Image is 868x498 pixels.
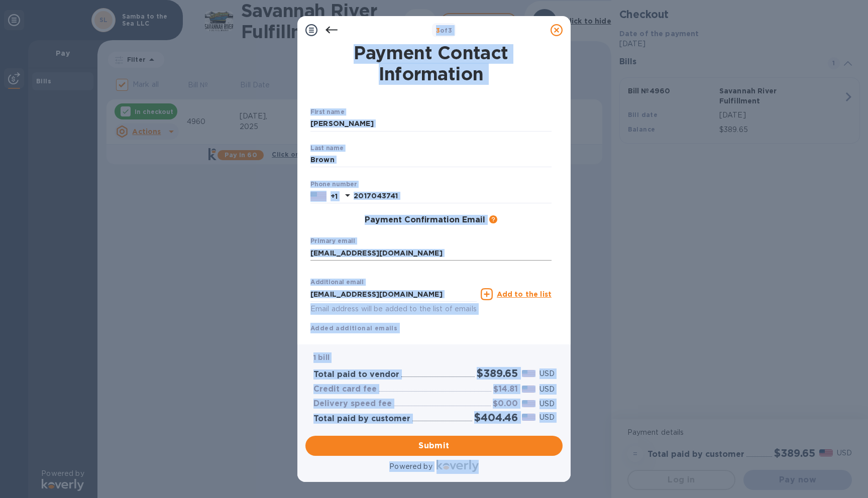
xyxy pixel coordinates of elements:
[310,280,364,286] label: Additional email
[310,145,344,151] label: Last name
[310,109,344,115] label: First name
[436,27,440,34] span: 3
[310,303,477,315] p: Email address will be added to the list of emails
[493,399,518,409] h3: $0.00
[522,414,535,421] img: USD
[313,353,330,361] b: 1 bill
[539,412,555,423] p: USD
[354,189,552,204] input: Enter your phone number
[313,399,392,409] h3: Delivery speed fee
[539,399,555,409] p: USD
[310,287,477,302] input: Enter additional email
[389,461,432,472] p: Powered by
[474,411,518,424] h2: $404.46
[310,324,397,332] b: Added additional emails
[313,440,555,452] span: Submit
[313,370,399,380] h3: Total paid to vendor
[313,385,377,394] h3: Credit card fee
[310,191,327,202] img: US
[493,385,518,394] h3: $14.81
[539,368,555,379] p: USD
[305,436,563,456] button: Submit
[310,42,552,84] h1: Payment Contact Information
[310,153,552,168] input: Enter your last name
[331,191,338,201] p: +1
[522,386,535,393] img: USD
[539,384,555,395] p: USD
[310,181,357,187] label: Phone number
[437,460,479,472] img: Logo
[310,238,355,244] label: Primary email
[522,370,535,377] img: USD
[365,215,485,225] h3: Payment Confirmation Email
[310,116,552,132] input: Enter your first name
[310,245,552,261] input: Enter your primary email
[313,414,410,424] h3: Total paid by customer
[477,367,518,380] h2: $389.65
[436,27,453,34] b: of 3
[497,290,552,298] u: Add to the list
[522,400,535,407] img: USD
